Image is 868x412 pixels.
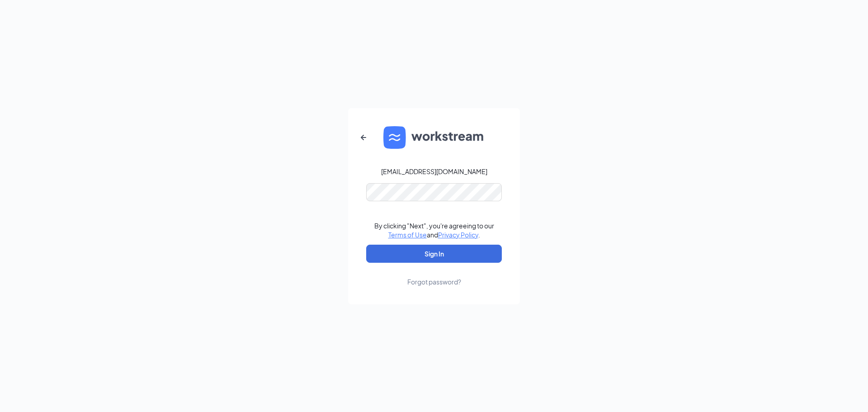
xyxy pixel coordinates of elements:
[374,221,494,239] div: By clicking "Next", you're agreeing to our and .
[358,132,369,143] svg: ArrowLeftNew
[407,263,461,286] a: Forgot password?
[383,126,485,149] img: WS logo and Workstream text
[407,277,461,286] div: Forgot password?
[353,127,374,148] button: ArrowLeftNew
[388,231,427,239] a: Terms of Use
[438,231,478,239] a: Privacy Policy
[381,167,487,176] div: [EMAIL_ADDRESS][DOMAIN_NAME]
[366,245,502,263] button: Sign In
